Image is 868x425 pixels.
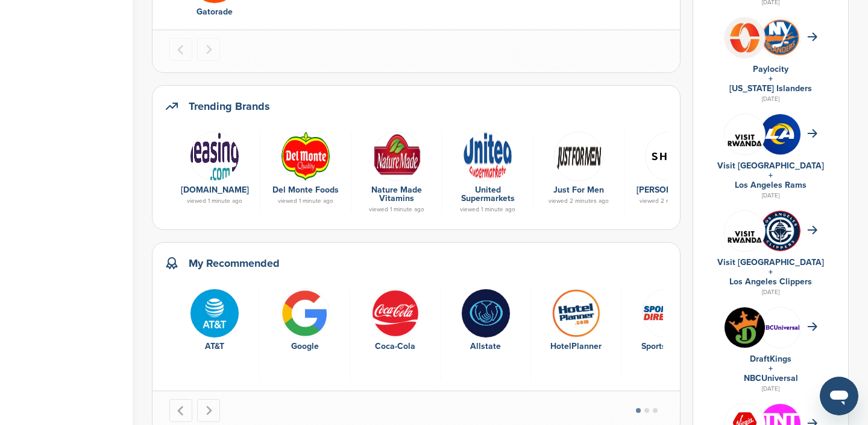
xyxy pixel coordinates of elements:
[266,132,345,180] a: Data
[627,340,705,353] div: Sports Direct
[642,289,691,338] img: Open uri20141112 50798 1r2tkq4
[769,74,773,84] a: +
[175,289,253,354] a: Tpli2eyp 400x400 AT&T
[750,354,791,364] a: DraftKings
[760,114,800,155] img: No7msulo 400x400
[631,132,709,180] a: B46af8cef867c92bfca365c72656540e
[537,289,615,354] a: Cg3bj0ev 400x400 HotelPlanner
[531,289,621,380] div: 5 of 10
[636,408,641,413] button: Go to page 1
[705,94,836,104] div: [DATE]
[725,307,765,348] img: Draftkings logo
[552,289,601,338] img: Cg3bj0ev 400x400
[539,198,618,204] div: viewed 2 minutes ago
[266,198,345,204] div: viewed 1 minute ago
[644,408,649,413] button: Go to page 2
[735,180,807,190] a: Los Angeles Rams
[461,185,515,203] a: United Supermarkets
[190,132,239,181] img: Leasing
[175,340,253,353] div: AT&T
[356,289,434,354] a: 451ddf96e958c635948cd88c29892565 Coca-Cola
[725,120,765,148] img: Vr
[169,399,192,422] button: Go to last slide
[637,185,703,195] a: [PERSON_NAME]
[820,377,858,415] iframe: Button to launch messaging window
[554,132,603,181] img: Screen shot 2018 10 19 at 10.19.18 am
[190,289,239,338] img: Tpli2eyp 400x400
[539,132,618,180] a: Screen shot 2018 10 19 at 10.19.18 am
[753,64,788,74] a: Paylocity
[448,132,527,180] a: Data
[280,289,330,338] img: Bwupxdxo 400x400
[705,190,836,201] div: [DATE]
[175,5,254,19] div: Gatorade
[760,18,800,57] img: Open uri20141112 64162 1syu8aw?1415807642
[769,363,773,374] a: +
[441,289,531,380] div: 4 of 10
[356,340,434,353] div: Coca-Cola
[447,289,524,354] a: Bi wggbs 400x400 Allstate
[371,185,422,203] a: Nature Made Vitamins
[729,83,812,94] a: [US_STATE] Islanders
[760,307,800,348] img: Nbcuniversal 400x400
[281,132,330,181] img: Data
[553,185,604,195] a: Just For Men
[729,276,812,287] a: Los Angeles Clippers
[350,289,441,380] div: 3 of 10
[175,198,254,204] div: viewed 1 minute ago
[769,170,773,181] a: +
[537,340,615,353] div: HotelPlanner
[705,287,836,298] div: [DATE]
[189,98,270,115] h2: Trending Brands
[717,161,824,171] a: Visit [GEOGRAPHIC_DATA]
[447,340,524,353] div: Allstate
[189,255,280,272] h2: My Recommended
[461,289,511,338] img: Bi wggbs 400x400
[371,289,420,338] img: 451ddf96e958c635948cd88c29892565
[266,289,344,354] a: Bwupxdxo 400x400 Google
[169,38,192,61] button: Previous slide
[463,132,512,181] img: Data
[197,38,220,61] button: Next slide
[725,217,765,244] img: Vr
[705,383,836,394] div: [DATE]
[769,267,773,277] a: +
[357,132,436,180] a: Naturemade
[266,340,344,353] div: Google
[372,132,421,181] img: Naturemade
[717,257,824,267] a: Visit [GEOGRAPHIC_DATA]
[357,206,436,212] div: viewed 1 minute ago
[181,185,249,195] a: [DOMAIN_NAME]
[175,132,254,180] a: Leasing
[169,289,260,380] div: 1 of 10
[760,211,800,251] img: Arw64i5q 400x400
[621,289,712,380] div: 6 of 10
[653,408,658,413] button: Go to page 3
[744,373,798,383] a: NBCUniversal
[260,289,350,380] div: 2 of 10
[645,132,694,181] img: B46af8cef867c92bfca365c72656540e
[725,18,765,58] img: Plbeo0ob 400x400
[631,198,709,204] div: viewed 2 minutes ago
[448,206,527,212] div: viewed 1 minute ago
[626,406,668,415] ul: Select a slide to show
[272,185,339,195] a: Del Monte Foods
[197,399,220,422] button: Next slide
